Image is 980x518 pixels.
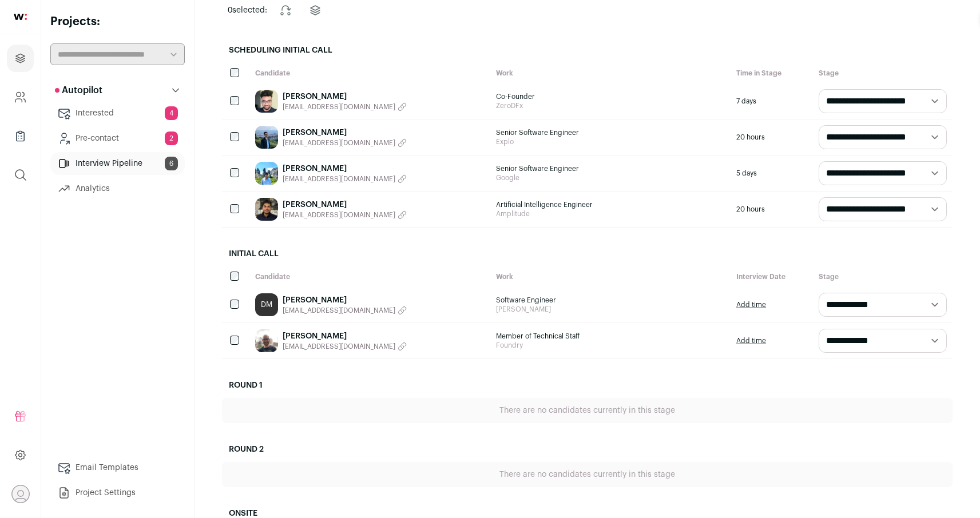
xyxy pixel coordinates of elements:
span: [EMAIL_ADDRESS][DOMAIN_NAME] [283,210,395,220]
a: Company and ATS Settings [7,83,34,111]
button: Open dropdown [11,485,30,503]
div: Stage [813,63,953,83]
div: 20 hours [731,192,813,227]
div: Candidate [249,63,490,83]
a: [PERSON_NAME] [283,199,407,210]
span: Member of Technical Staff [496,332,725,341]
img: ff19623e70e35f9fe5c50e08d042f2c821e0154359a6057e66185f6a27f79882.jpg [255,90,278,113]
h2: Projects: [50,14,185,30]
div: There are no candidates currently in this stage [222,398,953,423]
h2: Round 1 [222,373,953,398]
div: Work [490,63,731,83]
div: Stage [813,266,953,287]
button: [EMAIL_ADDRESS][DOMAIN_NAME] [283,210,407,220]
span: Artificial Intelligence Engineer [496,200,725,209]
div: 7 days [731,83,813,119]
a: DM [255,293,278,316]
span: Foundry [496,341,725,350]
div: 5 days [731,156,813,191]
span: 0 [228,6,232,14]
span: Senior Software Engineer [496,128,725,137]
span: [PERSON_NAME] [496,305,725,314]
h2: Scheduling Initial Call [222,38,953,63]
span: Explo [496,137,725,146]
p: Autopilot [55,83,102,97]
a: Company Lists [7,122,34,150]
span: [EMAIL_ADDRESS][DOMAIN_NAME] [283,174,395,184]
button: [EMAIL_ADDRESS][DOMAIN_NAME] [283,174,407,184]
a: Email Templates [50,456,185,479]
span: 2 [165,132,178,145]
div: There are no candidates currently in this stage [222,462,953,487]
button: [EMAIL_ADDRESS][DOMAIN_NAME] [283,306,407,315]
a: Pre-contact2 [50,127,185,150]
div: 20 hours [731,119,813,155]
img: a9aedb63858c365fd875dfb347b112a72de16053d58a70625489b9052c9c7864 [255,126,278,149]
div: Candidate [249,266,490,287]
a: Add time [736,300,766,309]
h2: Initial Call [222,241,953,266]
div: Time in Stage [731,63,813,83]
img: 8cf44ac4dcbbe6682c57e8c37301b1426aa018243f030f994950d202d29ab83f.jpg [255,198,278,221]
a: [PERSON_NAME] [283,91,407,102]
span: 4 [165,106,178,120]
span: Google [496,173,725,182]
img: 8a9481b3511a8716f6caef1e66aae3cf1a72724324ceb286630748edb2572347 [255,162,278,185]
span: [EMAIL_ADDRESS][DOMAIN_NAME] [283,342,395,351]
a: Analytics [50,177,185,200]
button: Autopilot [50,79,185,102]
img: wellfound-shorthand-0d5821cbd27db2630d0214b213865d53afaa358527fdda9d0ea32b1df1b89c2c.svg [14,14,27,20]
span: Co-Founder [496,92,725,101]
span: Software Engineer [496,296,725,305]
a: Add time [736,336,766,345]
span: [EMAIL_ADDRESS][DOMAIN_NAME] [283,102,395,111]
span: Amplitude [496,209,725,218]
span: [EMAIL_ADDRESS][DOMAIN_NAME] [283,306,395,315]
h2: Round 2 [222,437,953,462]
a: [PERSON_NAME] [283,330,407,342]
a: Projects [7,45,34,72]
div: Interview Date [731,266,813,287]
a: [PERSON_NAME] [283,127,407,138]
div: Work [490,266,731,287]
button: [EMAIL_ADDRESS][DOMAIN_NAME] [283,102,407,111]
button: [EMAIL_ADDRESS][DOMAIN_NAME] [283,342,407,351]
a: Interview Pipeline6 [50,152,185,175]
span: 6 [165,157,178,170]
a: [PERSON_NAME] [283,294,407,306]
a: Project Settings [50,481,185,504]
span: [EMAIL_ADDRESS][DOMAIN_NAME] [283,138,395,148]
span: Senior Software Engineer [496,164,725,173]
span: selected: [228,5,267,16]
span: ZeroDFx [496,101,725,110]
a: [PERSON_NAME] [283,163,407,174]
button: [EMAIL_ADDRESS][DOMAIN_NAME] [283,138,407,148]
a: Interested4 [50,102,185,125]
img: 25795acb7e0b3f2b19e8ce00a19b8653c60040172bafa474a6dc9e0eb2c016e0.jpg [255,329,278,352]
